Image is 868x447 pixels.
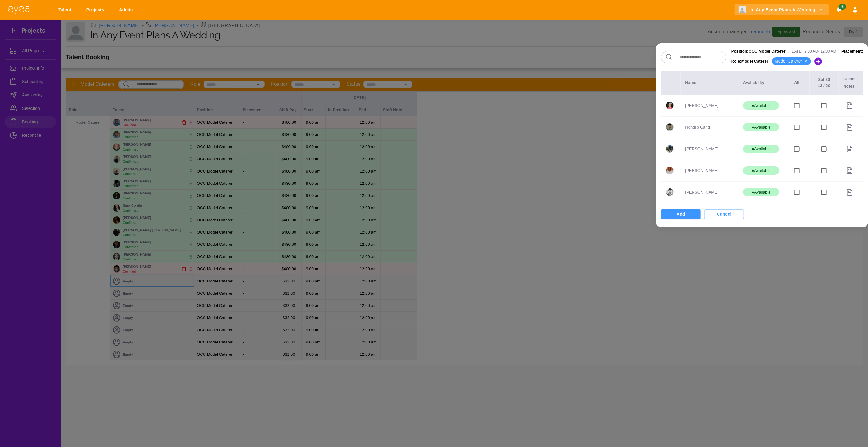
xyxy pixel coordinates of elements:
[841,48,863,54] p: Placement:
[54,4,78,16] a: Talent
[752,189,771,195] p: ● Available
[839,71,863,95] th: Client Notes
[685,124,733,130] p: Honglip Gang
[661,209,701,219] button: Add
[738,71,784,95] th: Availability
[752,168,771,174] p: ● Available
[844,165,856,177] button: FETE PLANS NYPL
[784,71,810,95] th: All
[844,143,856,155] button: No notes
[731,48,786,54] p: Position: OCC Model Caterer
[752,124,771,130] p: ● Available
[666,102,674,109] img: profile_picture
[838,4,846,10] span: 10
[685,103,733,109] p: [PERSON_NAME]
[704,209,744,219] button: Cancel
[731,58,768,64] p: Role: Model Caterer
[844,186,856,198] button: FETE PLANS NYPL
[735,4,829,16] button: In Any Event Plans A Wedding
[681,71,738,95] th: Name
[666,145,674,153] img: profile_picture
[834,4,845,16] button: Notifications
[685,168,733,174] p: [PERSON_NAME]
[844,100,856,112] button: No notes
[844,121,856,133] button: No notes
[666,123,674,131] img: profile_picture
[685,189,733,195] p: [PERSON_NAME]
[685,146,733,152] p: [PERSON_NAME]
[666,188,674,196] img: profile_picture
[815,77,834,83] p: Sat 20
[752,103,771,109] p: ● Available
[739,6,746,13] img: Client logo
[666,167,674,174] img: profile_picture
[752,146,771,152] p: ● Available
[82,4,110,16] a: Projects
[791,49,836,54] p: [DATE] : 9:00 AM - 12:00 AM
[115,4,139,16] a: Admin
[815,83,834,89] p: 13 / 20
[7,5,30,14] img: eye5
[775,58,802,64] p: Model Caterer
